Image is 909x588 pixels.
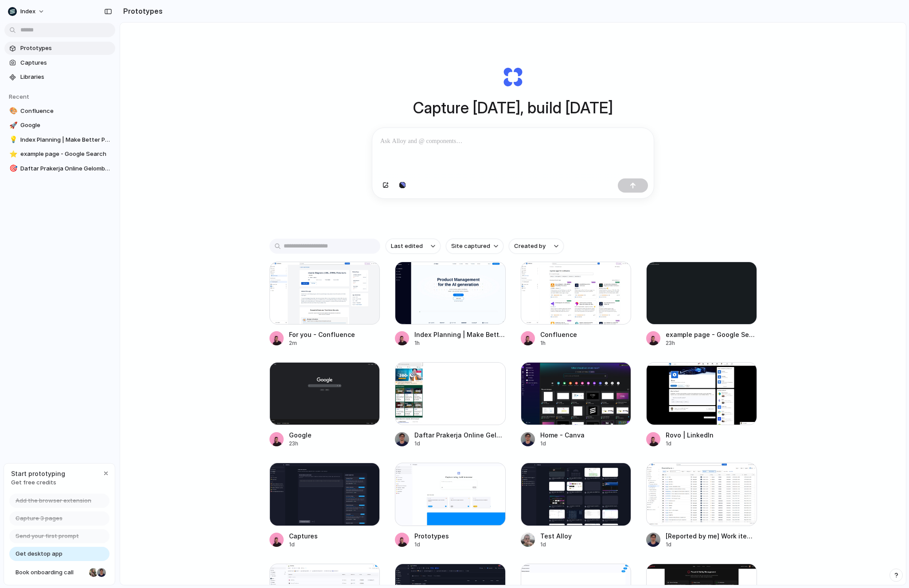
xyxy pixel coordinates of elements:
[289,541,318,549] div: 1d
[666,541,757,549] div: 1d
[521,362,632,448] a: Home - CanvaHome - Canva1d
[666,330,757,339] div: example page - Google Search
[666,531,757,541] div: [Reported by me] Work item search - Jira
[646,262,757,347] a: example page - Google Searchexample page - Google Search23h
[414,330,506,339] div: Index Planning | Make Better Product Decisions
[414,339,506,347] div: 1h
[395,463,506,548] a: PrototypesPrototypes1d
[446,239,503,254] button: Site captured
[646,463,757,548] a: [Reported by me] Work item search - Jira[Reported by me] Work item search - Jira1d
[8,107,17,116] button: 🎨
[414,541,449,549] div: 1d
[414,531,449,541] div: Prototypes
[395,262,506,347] a: Index Planning | Make Better Product DecisionsIndex Planning | Make Better Product Decisions1h
[289,440,312,448] div: 23h
[16,514,62,523] span: Capture 3 pages
[289,330,355,339] div: For you - Confluence
[16,532,79,541] span: Send your first prompt
[540,339,577,347] div: 1h
[16,549,62,558] span: Get desktop app
[9,135,16,145] div: 💡
[414,440,506,448] div: 1d
[269,463,380,548] a: CapturesCaptures1d
[451,242,490,251] span: Site captured
[521,262,632,347] a: ConfluenceConfluence1h
[9,106,16,116] div: 🎨
[20,121,112,130] span: Google
[8,150,17,159] button: ⭐
[4,56,115,70] a: Captures
[9,120,16,131] div: 🚀
[413,96,613,120] h1: Capture [DATE], build [DATE]
[391,242,423,251] span: Last edited
[269,362,380,448] a: GoogleGoogle23h
[20,107,112,116] span: Confluence
[540,430,585,440] div: Home - Canva
[16,496,91,505] span: Add the browser extension
[4,104,115,118] a: 🎨Confluence
[20,150,112,159] span: example page - Google Search
[9,547,109,561] a: Get desktop app
[540,330,577,339] div: Confluence
[20,58,112,67] span: Captures
[20,44,112,53] span: Prototypes
[20,73,112,81] span: Libraries
[386,239,441,254] button: Last edited
[269,262,380,347] a: For you - ConfluenceFor you - Confluence2m
[666,440,714,448] div: 1d
[96,567,107,578] div: Christian Iacullo
[4,42,115,55] a: Prototypes
[20,7,35,16] span: Index
[9,93,29,100] span: Recent
[8,164,17,173] button: 🎯
[4,147,115,161] a: ⭐example page - Google Search
[9,163,16,174] div: 🎯
[9,565,109,580] a: Book onboarding call
[4,119,115,132] a: 🚀Google
[20,164,112,173] span: Daftar Prakerja Online Gelombang Terbaru 2025 Bukalapak
[120,6,163,16] h2: Prototypes
[8,135,17,144] button: 💡
[514,242,546,251] span: Created by
[11,469,65,478] span: Start prototyping
[540,531,572,541] div: Test Alloy
[88,567,99,578] div: Nicole Kubica
[8,121,17,130] button: 🚀
[540,440,585,448] div: 1d
[666,430,714,440] div: Rovo | LinkedIn
[4,70,115,84] a: Libraries
[414,430,506,440] div: Daftar Prakerja Online Gelombang Terbaru 2025 Bukalapak
[509,239,564,254] button: Created by
[4,162,115,175] a: 🎯Daftar Prakerja Online Gelombang Terbaru 2025 Bukalapak
[289,339,355,347] div: 2m
[289,531,318,541] div: Captures
[20,135,112,144] span: Index Planning | Make Better Product Decisions
[9,149,16,159] div: ⭐
[16,568,86,577] span: Book onboarding call
[540,541,572,549] div: 1d
[4,4,49,19] button: Index
[11,478,65,487] span: Get free credits
[395,362,506,448] a: Daftar Prakerja Online Gelombang Terbaru 2025 BukalapakDaftar Prakerja Online Gelombang Terbaru 2...
[666,339,757,347] div: 23h
[521,463,632,548] a: Test AlloyTest Alloy1d
[646,362,757,448] a: Rovo | LinkedInRovo | LinkedIn1d
[289,430,312,440] div: Google
[4,133,115,147] a: 💡Index Planning | Make Better Product Decisions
